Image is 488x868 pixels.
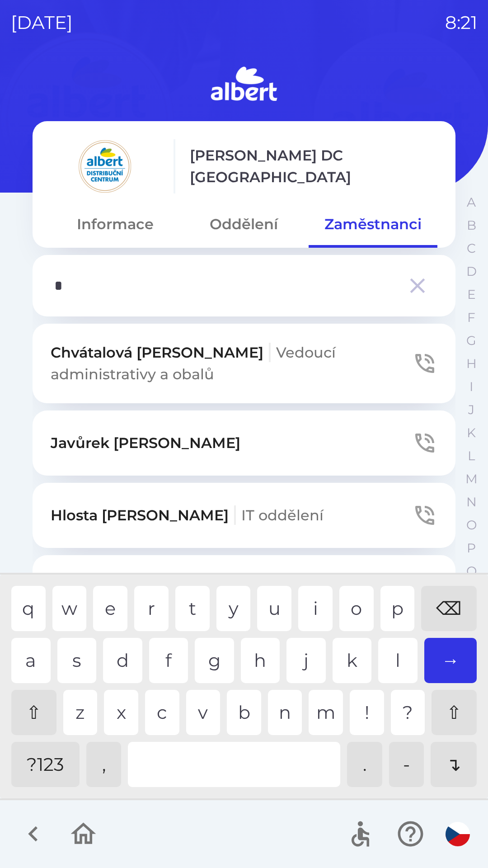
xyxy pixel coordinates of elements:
p: [DATE] [11,9,73,36]
img: 092fc4fe-19c8-4166-ad20-d7efd4551fba.png [51,139,159,193]
img: cs flag [446,822,470,846]
p: Chvátalová [PERSON_NAME] [51,342,412,385]
img: Logo [33,63,455,107]
button: Oddělení [179,208,308,241]
button: Zaměstnanci [309,208,437,241]
span: IT oddělení [241,506,324,524]
button: Javůrek [PERSON_NAME] [33,410,455,476]
button: Hlosta [PERSON_NAME]IT oddělení [33,483,455,548]
p: Javůrek [PERSON_NAME] [51,432,240,454]
p: [PERSON_NAME] DC [GEOGRAPHIC_DATA] [190,145,437,188]
button: Informace [51,208,179,241]
button: Chvátalová [PERSON_NAME]Vedoucí administrativy a obalů [33,324,455,403]
p: Hlosta [PERSON_NAME] [51,505,324,526]
button: [PERSON_NAME] [PERSON_NAME]Technické oddělení [33,555,455,635]
p: 8:21 [445,9,477,36]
